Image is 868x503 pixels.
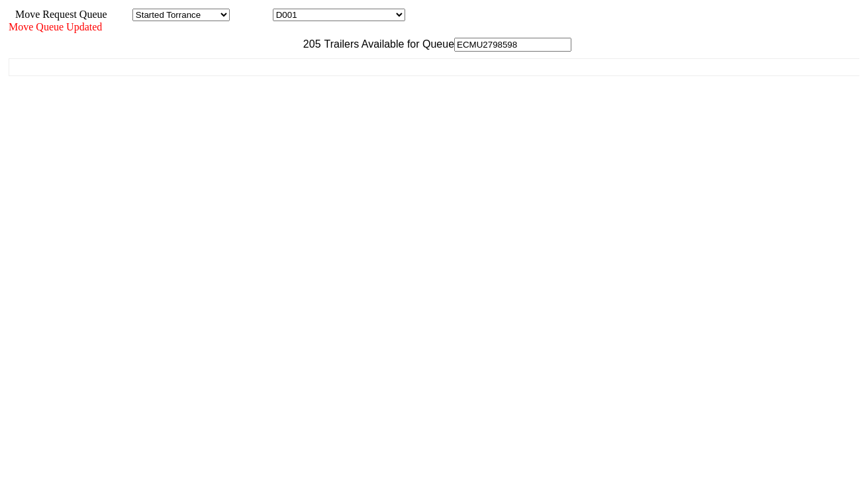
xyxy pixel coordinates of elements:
span: Location [232,9,270,20]
span: Area [109,9,130,20]
input: Filter Available Trailers [454,38,571,52]
span: Move Request Queue [9,9,107,20]
span: 205 [297,38,321,50]
span: Trailers Available for Queue [321,38,455,50]
span: Move Queue Updated [9,21,102,32]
